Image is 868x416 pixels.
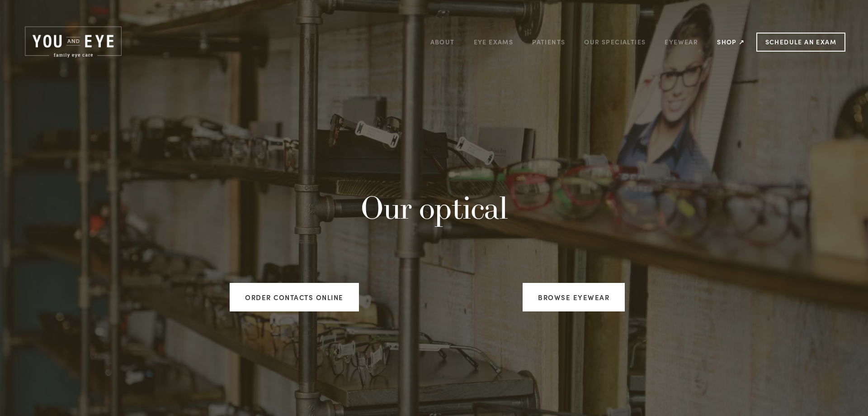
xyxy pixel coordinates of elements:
img: Rochester, MN | You and Eye | Family Eye Care [23,25,124,59]
h1: Our optical [183,189,684,226]
a: Eyewear [665,35,698,49]
a: Eye Exams [474,35,514,49]
a: Patients [532,35,565,49]
a: Browse Eyewear [523,283,625,311]
a: Our Specialties [584,38,646,46]
a: About [430,35,455,49]
a: Schedule an Exam [756,33,845,52]
a: Order Contacts Online [230,283,359,311]
a: Shop ↗ [717,35,745,49]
